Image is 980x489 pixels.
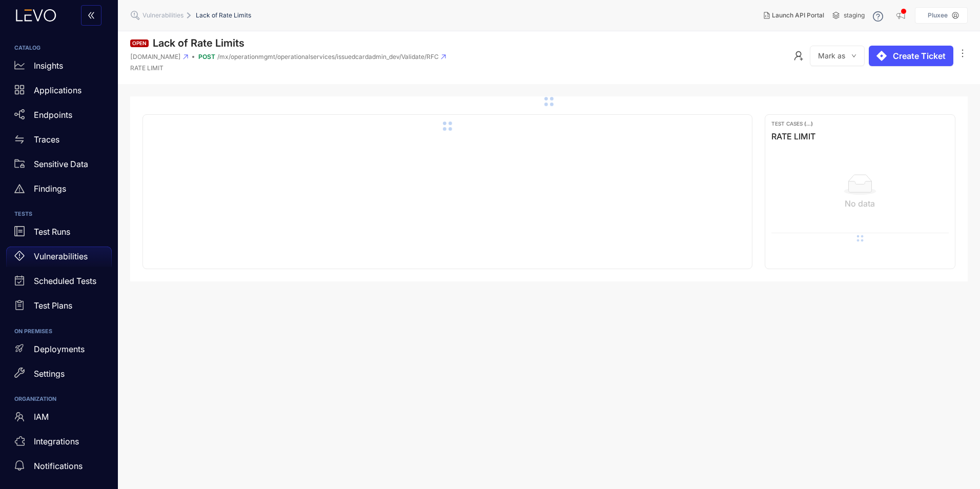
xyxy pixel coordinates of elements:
[34,276,96,286] p: Scheduled Tests
[130,39,149,48] span: Open
[6,339,112,363] a: Deployments
[34,461,83,471] p: Notifications
[34,184,66,193] p: Findings
[756,7,832,24] button: Launch API Portal
[14,134,25,145] span: swap
[851,53,856,59] span: down
[810,46,865,66] button: Mark asdown
[793,51,804,61] span: user-add
[130,65,446,72] p: RATE LIMIT
[6,456,112,480] a: Notifications
[14,329,104,335] h6: ON PREMISES
[34,86,81,95] p: Applications
[818,52,845,60] span: Mark as
[34,252,88,261] p: Vulnerabilities
[957,48,968,60] span: ellipsis
[196,12,251,19] span: Lack of Rate Limits
[6,222,112,247] a: Test Runs
[217,53,439,60] span: /mx/operationmgmt/operationalservices/issuedcardadmin_dev/Validate/RFC
[198,53,215,60] span: POST
[34,412,49,421] p: IAM
[34,227,70,236] p: Test Runs
[957,46,968,62] button: ellipsis
[14,45,104,51] h6: CATALOG
[81,5,101,26] button: double-left
[6,129,112,154] a: Traces
[6,154,112,178] a: Sensitive Data
[87,11,95,21] span: double-left
[34,437,79,446] p: Integrations
[34,159,88,169] p: Sensitive Data
[6,55,112,80] a: Insights
[928,12,948,19] p: Pluxee
[14,396,104,402] h6: ORGANIZATION
[804,120,813,127] b: ( ... )
[771,121,949,127] p: Test Cases
[869,46,953,66] button: Create Ticket
[844,12,865,19] span: staging
[6,247,112,271] a: Vulnerabilities
[893,51,946,60] span: Create Ticket
[6,271,112,296] a: Scheduled Tests
[6,431,112,456] a: Integrations
[6,105,112,129] a: Endpoints
[34,135,59,144] p: Traces
[6,296,112,320] a: Test Plans
[34,344,85,354] p: Deployments
[130,53,181,60] span: [DOMAIN_NAME]
[6,406,112,431] a: IAM
[153,37,244,49] h1: Lack of Rate Limits
[6,80,112,105] a: Applications
[780,199,941,208] div: No data
[6,363,112,388] a: Settings
[34,301,72,310] p: Test Plans
[34,110,72,119] p: Endpoints
[34,369,65,378] p: Settings
[14,412,25,422] span: team
[34,61,63,70] p: Insights
[142,12,183,19] span: Vulnerabilities
[6,178,112,203] a: Findings
[14,184,25,194] span: warning
[14,211,104,217] h6: TESTS
[772,12,824,19] span: Launch API Portal
[771,132,949,141] h3: RATE LIMIT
